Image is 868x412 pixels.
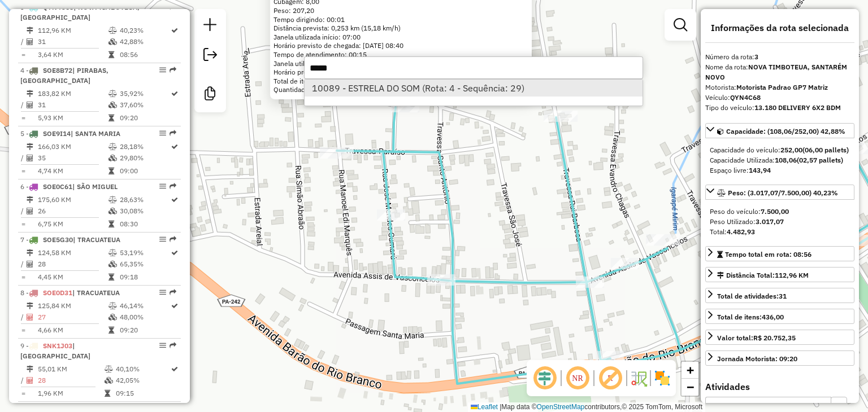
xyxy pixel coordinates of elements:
i: % de utilização da cubagem [108,102,117,108]
a: Jornada Motorista: 09:20 [705,350,854,366]
td: 46,14% [119,300,170,312]
i: Total de Atividades [27,314,33,321]
a: Capacidade: (108,06/252,00) 42,88% [705,123,854,138]
td: 31 [37,36,108,47]
i: Rota otimizada [171,143,178,150]
td: 29,80% [119,152,170,164]
div: Distância Total: [717,270,809,280]
td: 3,64 KM [37,49,108,60]
a: Criar modelo [199,82,222,108]
strong: (06,00 pallets) [802,146,849,154]
div: Quantidade pallets: 0,19 [274,85,528,94]
td: 6,75 KM [37,218,108,230]
span: | [500,403,501,411]
td: 08:30 [119,218,170,230]
td: 28 [37,258,108,270]
em: Opções [159,130,166,137]
div: Distância prevista: 0,253 km (15,18 km/h) [274,24,528,33]
i: Total de Atividades [27,102,33,108]
h4: Informações da rota selecionada [705,23,854,33]
i: Distância Total [27,366,33,372]
span: + [687,363,694,377]
td: 48,00% [119,312,170,323]
span: Exibir rótulo [597,365,624,392]
span: 6 - [20,182,118,191]
span: 8 - [20,288,120,297]
i: Rota otimizada [171,366,178,372]
td: / [20,99,26,111]
div: Tempo dirigindo: 00:01 [274,15,528,24]
a: Nova sessão e pesquisa [199,14,222,39]
span: Capacidade: (108,06/252,00) 42,88% [726,127,845,135]
td: 35 [37,152,108,164]
i: Rota otimizada [171,303,178,309]
i: Distância Total [27,249,33,256]
td: / [20,375,26,386]
td: = [20,325,26,336]
span: 5 - [20,129,120,138]
div: Espaço livre: [710,165,850,176]
span: SOE0C61 [43,182,72,191]
i: Tempo total em rota [108,115,114,121]
div: Valor total: [717,333,796,343]
span: | SÃO MIGUEL [72,182,118,191]
div: Total de itens: 16,00 [274,77,528,86]
em: Rota exportada [170,67,176,73]
td: = [20,271,26,283]
td: 09:15 [115,388,170,399]
td: / [20,258,26,270]
td: 08:56 [119,49,170,60]
span: SOE0D31 [43,288,72,297]
span: Total de atividades: [717,292,787,300]
i: Rota otimizada [171,196,178,203]
td: 26 [37,205,108,217]
td: 35,92% [119,88,170,99]
h4: Atividades [705,382,854,392]
strong: R$ 20.752,35 [753,334,796,342]
td: = [20,112,26,124]
td: 09:20 [119,325,170,336]
td: 175,60 KM [37,194,108,205]
div: Motorista: [705,82,854,93]
i: % de utilização do peso [108,303,117,309]
a: Total de itens:436,00 [705,309,854,324]
td: 28,63% [119,194,170,205]
i: Distância Total [27,90,33,97]
td: = [20,218,26,230]
strong: (02,57 pallets) [797,156,843,164]
a: Distância Total:112,96 KM [705,267,854,282]
em: Opções [159,236,166,243]
strong: 3 [754,52,758,61]
div: Janela utilizada início: 07:00 [274,33,528,42]
span: | TRACUATEUA [72,288,120,297]
i: Tempo total em rota [108,221,114,227]
a: Exportar sessão [199,43,222,69]
td: 4,74 KM [37,165,108,177]
div: Peso: 207,20 [274,6,528,15]
td: 40,10% [115,363,170,375]
strong: 143,94 [749,166,771,174]
img: Exibir/Ocultar setores [653,369,671,387]
a: Zoom in [682,362,698,379]
em: Rota exportada [170,130,176,137]
a: Exibir filtros [669,14,692,36]
td: 1,96 KM [37,388,104,399]
td: 09:18 [119,271,170,283]
td: 125,84 KM [37,300,108,312]
td: 30,08% [119,205,170,217]
strong: 13.180 DELIVERY 6X2 BDM [754,103,841,112]
div: Capacidade: (108,06/252,00) 42,88% [705,141,854,180]
div: Número da rota: [705,52,854,62]
span: SOE9I14 [43,129,71,138]
td: 09:00 [119,165,170,177]
td: / [20,205,26,217]
strong: 436,00 [762,313,784,321]
div: Jornada Motorista: 09:20 [717,354,797,364]
em: Opções [159,342,166,349]
span: 9 - [20,341,90,360]
strong: QYN4C68 [730,93,761,102]
div: Total de itens: [717,312,784,322]
span: | SANTA MARIA [71,129,120,138]
a: Zoom out [682,379,698,396]
div: Horário previsto de saída: [DATE] 08:55 [274,68,528,77]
